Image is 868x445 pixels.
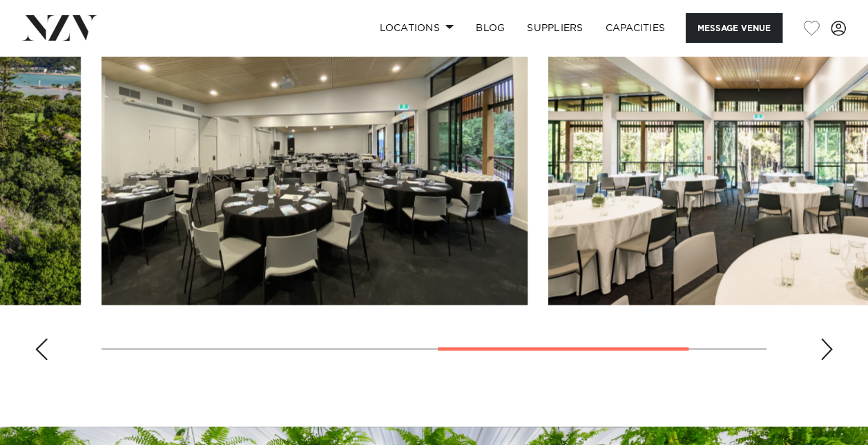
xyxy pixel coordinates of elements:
[595,13,677,43] a: Capacities
[22,15,97,40] img: nzv-logo.png
[465,13,516,43] a: BLOG
[686,13,782,43] button: Message Venue
[516,13,594,43] a: SUPPLIERS
[368,13,465,43] a: Locations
